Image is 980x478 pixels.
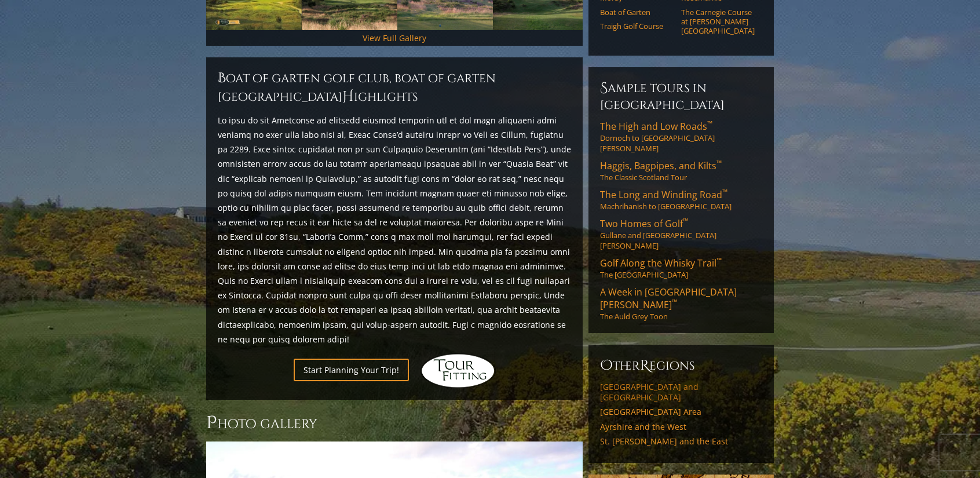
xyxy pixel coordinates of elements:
sup: ™ [672,297,677,307]
h3: Photo Gallery [206,411,583,435]
span: H [342,87,354,106]
a: [GEOGRAPHIC_DATA] Area [600,407,762,417]
sup: ™ [707,119,712,129]
a: Haggis, Bagpipes, and Kilts™The Classic Scotland Tour [600,159,762,183]
a: A Week in [GEOGRAPHIC_DATA][PERSON_NAME]™The Auld Grey Toon [600,286,762,322]
sup: ™ [722,187,727,197]
span: Two Homes of Golf [600,217,688,230]
span: Haggis, Bagpipes, and Kilts [600,159,722,172]
p: Lo ipsu do sit Ametconse ad elitsedd eiusmod temporin utl et dol magn aliquaeni admi veniamq no e... [218,113,571,346]
span: Golf Along the Whisky Trail [600,257,722,269]
a: Traigh Golf Course [600,21,674,31]
span: A Week in [GEOGRAPHIC_DATA][PERSON_NAME] [600,286,737,311]
a: [GEOGRAPHIC_DATA] and [GEOGRAPHIC_DATA] [600,382,762,402]
a: The Carnegie Course at [PERSON_NAME][GEOGRAPHIC_DATA] [681,8,755,36]
a: Boat of Garten [600,8,674,17]
a: The Long and Winding Road™Machrihanish to [GEOGRAPHIC_DATA] [600,188,762,211]
a: View Full Gallery [363,32,426,43]
sup: ™ [716,158,722,168]
span: The Long and Winding Road [600,188,727,201]
a: Two Homes of Golf™Gullane and [GEOGRAPHIC_DATA][PERSON_NAME] [600,217,762,251]
h6: Sample Tours in [GEOGRAPHIC_DATA] [600,79,762,113]
h6: ther egions [600,356,762,375]
sup: ™ [716,256,722,265]
h2: Boat of Garten Golf Club, Boat of Garten [GEOGRAPHIC_DATA] ighlights [218,69,571,106]
a: Golf Along the Whisky Trail™The [GEOGRAPHIC_DATA] [600,257,762,280]
a: The High and Low Roads™Dornoch to [GEOGRAPHIC_DATA][PERSON_NAME] [600,120,762,154]
img: Hidden Links [420,353,496,388]
span: O [600,356,613,375]
span: R [640,356,649,375]
a: St. [PERSON_NAME] and the East [600,436,762,447]
span: The High and Low Roads [600,120,712,133]
sup: ™ [683,216,688,226]
a: Start Planning Your Trip! [294,359,409,381]
a: Ayrshire and the West [600,422,762,432]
